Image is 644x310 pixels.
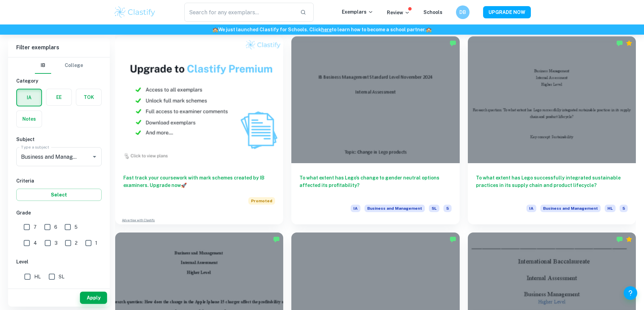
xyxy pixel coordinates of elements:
[35,57,51,74] button: IB
[54,223,57,231] span: 6
[626,236,632,243] div: Premium
[46,89,71,105] button: EE
[16,136,102,143] h6: Subject
[75,239,78,247] span: 2
[184,3,295,22] input: Search for any exemplars...
[468,36,636,224] a: To what extent has Lego successfully integrated sustainable practices in its supply chain and pro...
[456,5,470,19] button: DB
[16,258,102,265] h6: Level
[122,218,155,223] a: Advertise with Clastify
[16,177,102,185] h6: Criteria
[123,174,275,189] h6: Fast track your coursework with mark schemes created by IB examiners. Upgrade now
[616,40,623,47] img: Marked
[113,5,157,19] img: Clastify logo
[90,152,99,161] button: Open
[80,292,107,304] button: Apply
[321,27,332,32] a: here
[16,209,102,217] h6: Grade
[351,205,360,212] span: IA
[423,10,442,15] a: Schools
[483,6,531,18] button: UPGRADE NOW
[540,205,601,212] span: Business and Management
[34,223,37,231] span: 7
[248,197,275,205] span: Promoted
[616,236,623,243] img: Marked
[75,223,78,231] span: 5
[273,236,280,243] img: Marked
[34,239,37,247] span: 4
[620,205,628,212] span: 5
[476,174,628,196] h6: To what extent has Lego successfully integrated sustainable practices in its supply chain and pro...
[605,205,616,212] span: HL
[450,40,456,47] img: Marked
[626,40,632,47] div: Premium
[212,27,218,32] span: 🏫
[624,286,637,300] button: Help and Feedback
[429,205,439,212] span: SL
[459,8,466,16] h6: DB
[16,189,102,201] button: Select
[55,239,58,247] span: 3
[34,273,41,280] span: HL
[299,174,451,196] h6: To what extent has Lego’s change to gender neutral options affected its profitability?
[76,89,101,105] button: TOK
[59,273,64,280] span: SL
[65,57,83,74] button: College
[426,27,432,32] span: 🏫
[450,236,456,243] img: Marked
[526,205,536,212] span: IA
[35,57,83,74] div: Filter type choice
[17,111,42,127] button: Notes
[181,183,187,188] span: 🚀
[387,9,410,16] p: Review
[365,205,425,212] span: Business and Management
[291,36,459,224] a: To what extent has Lego’s change to gender neutral options affected its profitability?IABusiness ...
[21,144,49,150] label: Type a subject
[1,26,643,33] h6: We just launched Clastify for Schools. Click to learn how to become a school partner.
[342,8,373,16] p: Exemplars
[95,239,97,247] span: 1
[16,77,102,85] h6: Category
[443,205,452,212] span: 5
[8,38,110,57] h6: Filter exemplars
[17,89,41,106] button: IA
[115,36,283,163] img: Thumbnail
